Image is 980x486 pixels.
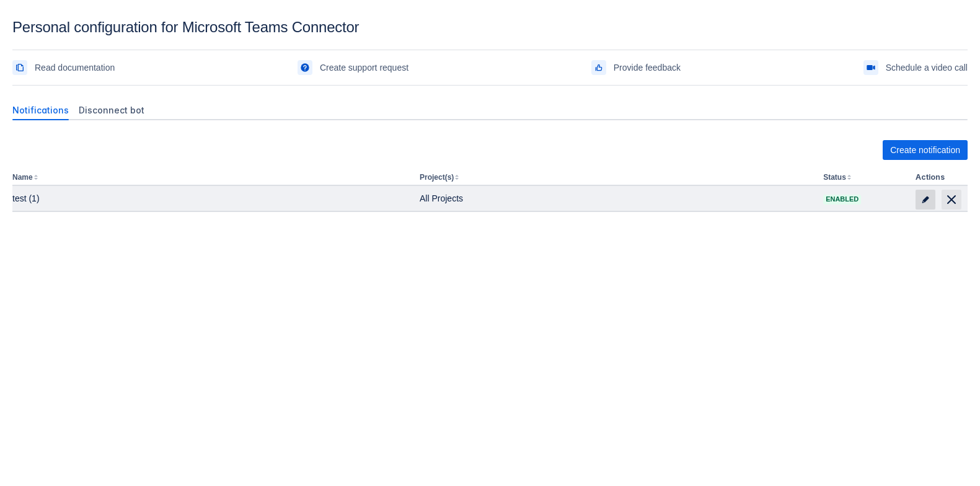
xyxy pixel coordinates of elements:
span: edit [920,195,930,205]
span: Enabled [823,196,861,203]
span: Create support request [320,58,408,77]
span: feedback [594,63,604,73]
span: videoCall [866,63,876,73]
a: Read documentation [12,58,115,77]
div: Personal configuration for Microsoft Teams Connector [12,19,968,36]
span: documentation [15,63,25,73]
button: Status [823,173,846,182]
span: delete [944,192,959,207]
span: support [300,63,310,73]
span: Disconnect bot [79,104,144,117]
span: Create notification [890,140,960,160]
a: Provide feedback [591,58,681,77]
span: Schedule a video call [886,58,968,77]
div: test (1) [12,192,410,205]
a: Create support request [298,58,408,77]
a: Schedule a video call [863,58,968,77]
th: Actions [911,170,968,186]
button: Create notification [883,140,968,160]
button: Project(s) [420,173,454,182]
div: All Projects [420,192,813,205]
span: Provide feedback [614,58,681,77]
span: Notifications [12,104,69,117]
span: Read documentation [35,58,115,77]
button: Name [12,173,33,182]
